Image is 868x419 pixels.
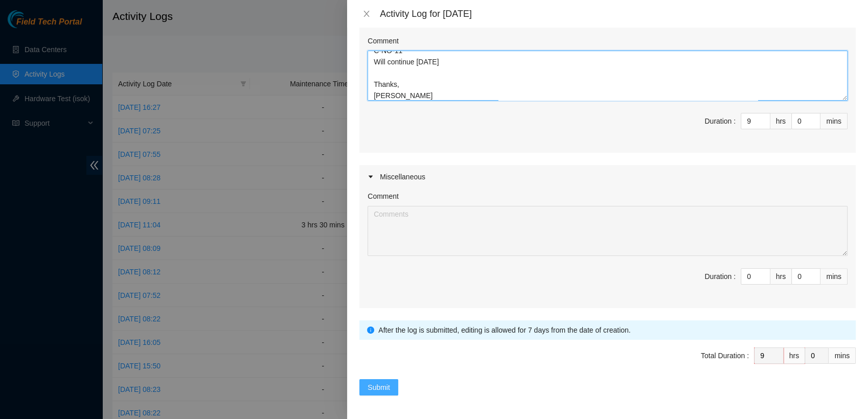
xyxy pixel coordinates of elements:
div: hrs [770,268,792,285]
span: info-circle [367,327,374,334]
div: mins [829,347,856,364]
div: Duration : [704,271,736,282]
button: Submit [359,379,398,395]
div: After the log is submitted, editing is allowed for 7 days from the date of creation. [378,324,848,336]
span: close [362,10,371,18]
div: Activity Log for [DATE] [380,8,856,19]
textarea: Comment [368,206,848,256]
span: Submit [368,382,390,393]
button: Close [359,9,374,19]
label: Comment [368,191,399,202]
div: hrs [784,347,805,364]
div: Miscellaneous [359,165,856,189]
span: caret-right [368,174,374,180]
label: Comment [368,35,399,46]
div: mins [820,113,848,129]
div: Duration : [704,115,736,127]
div: mins [820,268,848,285]
textarea: Comment [368,51,848,101]
div: hrs [770,113,792,129]
div: Total Duration : [701,350,749,361]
